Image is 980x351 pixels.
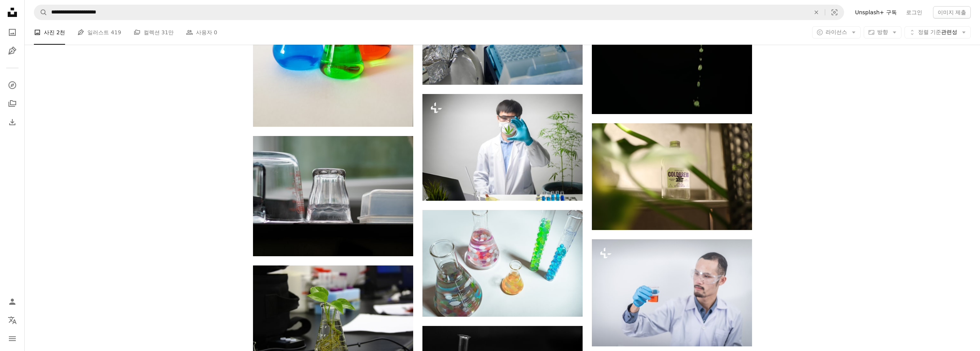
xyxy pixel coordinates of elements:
a: 일러스트 419 [77,20,121,45]
img: 유리병에 담긴 콜드 브루 커피. [592,123,752,230]
button: 메뉴 [5,331,20,346]
a: 유리병에 담긴 콜드 브루 커피. [592,173,752,180]
img: 안쪽으로 노란 액체를 가진 투명한 유리병 [422,210,583,317]
a: 로그인 / 가입 [5,294,20,309]
span: 0 [214,28,217,37]
button: 이미지 제출 [933,6,971,18]
a: 사진 [5,25,20,40]
span: 419 [111,28,121,37]
img: 흰색 트레이에 투명 유리 항아리 [253,136,413,256]
span: 관련성 [918,29,957,36]
a: 흰색 트레이에 투명 유리 항아리 [253,192,413,199]
button: 정렬 기준관련성 [905,26,971,39]
a: 과학자들은 화학 실험실에서 연구를하고 있습니다 과학적 실험, 혁신 [592,289,752,296]
button: 라이선스 [812,26,861,39]
button: 시각적 검색 [825,5,844,20]
img: 과학자들은 화학 실험실에서 연구를하고 있습니다 과학적 실험, 혁신 [592,239,752,346]
button: 삭제 [808,5,825,20]
a: 로그인 [901,6,927,18]
a: 안쪽으로 노란 액체를 가진 투명한 유리병 [422,260,583,267]
span: 방향 [877,29,888,35]
span: 31만 [161,28,174,37]
a: 사용자 0 [186,20,217,45]
a: 홈 — Unsplash [5,5,20,22]
form: 사이트 전체에서 이미지 찾기 [34,5,844,20]
span: 라이선스 [826,29,847,35]
button: 방향 [864,26,901,39]
a: 컬렉션 31만 [134,20,174,45]
button: Unsplash 검색 [34,5,47,20]
a: Unsplash+ 구독 [850,6,901,18]
a: 과학자가 실험실에서 대마초 sativa 실험, 허브 제약 cbd 오일에 대한 대마 식물을 확인하고 분석하고 있습니다. [422,144,583,151]
a: 다운로드 내역 [5,114,20,130]
button: 언어 [5,312,20,328]
a: 컬렉션 [5,96,20,111]
a: 탐색 [5,77,20,93]
a: 테이블에 화분에 심은 녹색 식물 [253,315,413,322]
span: 정렬 기준 [918,29,941,35]
img: 과학자가 실험실에서 대마초 sativa 실험, 허브 제약 cbd 오일에 대한 대마 식물을 확인하고 분석하고 있습니다. [422,94,583,201]
a: 일러스트 [5,43,20,59]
